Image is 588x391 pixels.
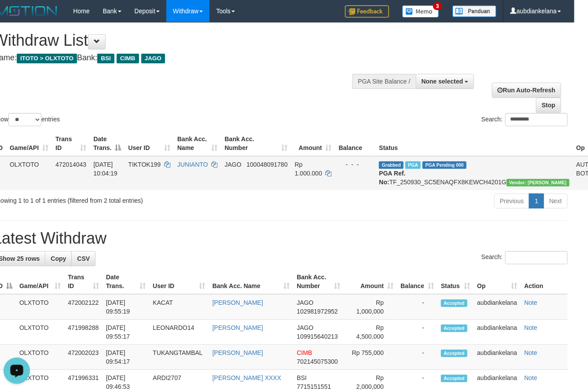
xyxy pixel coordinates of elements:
td: aubdiankelana [474,320,521,345]
td: LEONARDO14 [149,320,209,345]
b: PGA Ref. No: [379,170,405,186]
a: Stop [536,98,561,113]
td: - [397,320,437,345]
a: Note [524,374,537,381]
a: CSV [71,251,96,266]
th: User ID: activate to sort column ascending [149,269,209,294]
th: Game/API: activate to sort column ascending [6,131,52,156]
th: Game/API: activate to sort column ascending [16,269,64,294]
button: None selected [416,74,474,89]
td: [DATE] 09:55:19 [103,294,150,320]
td: - [397,294,437,320]
span: Accepted [441,375,467,382]
span: Copy 702145075300 to clipboard [297,358,338,365]
td: TF_250930_SC5ENAQFX8KEWCH4201G [375,156,573,190]
th: Amount: activate to sort column ascending [344,269,397,294]
a: Copy [45,251,72,266]
a: [PERSON_NAME] XXXX [213,374,281,381]
button: Open LiveChat chat widget [4,4,30,30]
td: TUKANGTAMBAL [149,345,209,370]
td: aubdiankelana [474,345,521,370]
th: Bank Acc. Name: activate to sort column ascending [209,269,294,294]
a: [PERSON_NAME] [213,299,263,306]
span: Grabbed [379,161,404,169]
img: Button%20Memo.svg [402,5,439,18]
td: OLXTOTO [16,320,64,345]
td: [DATE] 09:54:17 [103,345,150,370]
span: Marked by aubdiankelana [405,161,421,169]
a: Note [524,299,537,306]
th: Bank Acc. Number: activate to sort column ascending [221,131,291,156]
span: 472014043 [55,161,86,168]
td: Rp 755,000 [344,345,397,370]
span: Copy [51,255,66,262]
a: [PERSON_NAME] [213,324,263,331]
th: Action [521,269,568,294]
div: - - - [339,160,372,169]
th: Date Trans.: activate to sort column ascending [103,269,150,294]
span: CIMB [117,54,139,63]
span: BSI [97,54,114,63]
th: Balance: activate to sort column ascending [397,269,437,294]
span: [DATE] 10:04:19 [93,161,118,177]
label: Search: [481,113,568,126]
span: Accepted [441,300,467,307]
th: Amount: activate to sort column ascending [291,131,335,156]
td: KACAT [149,294,209,320]
span: Vendor URL: https://secure5.1velocity.biz [507,179,570,186]
span: None selected [422,78,463,85]
td: - [397,345,437,370]
span: PGA Pending [423,161,467,169]
td: [DATE] 09:55:17 [103,320,150,345]
span: CSV [77,255,90,262]
td: aubdiankelana [474,294,521,320]
th: Status: activate to sort column ascending [437,269,474,294]
a: Run Auto-Refresh [492,83,561,98]
img: panduan.png [452,5,496,17]
div: PGA Site Balance / [352,74,415,89]
td: Rp 4,500,000 [344,320,397,345]
span: BSI [297,374,307,381]
img: Feedback.jpg [345,5,389,18]
span: Copy 7715151551 to clipboard [297,383,331,390]
a: Note [524,349,537,356]
a: Previous [494,194,529,208]
input: Search: [505,113,568,126]
a: Note [524,324,537,331]
span: JAGO [297,324,313,331]
th: Status [375,131,573,156]
th: Trans ID: activate to sort column ascending [64,269,102,294]
th: User ID: activate to sort column ascending [125,131,173,156]
span: TIKTOK199 [128,161,161,168]
span: Copy 109915640213 to clipboard [297,333,338,340]
span: Copy 102981972952 to clipboard [297,308,338,315]
th: Balance [335,131,376,156]
a: JUNIANTO [177,161,208,168]
td: OLXTOTO [16,294,64,320]
a: [PERSON_NAME] [213,349,263,356]
th: Bank Acc. Number: activate to sort column ascending [293,269,344,294]
span: Accepted [441,325,467,332]
td: OLXTOTO [16,345,64,370]
input: Search: [505,251,568,264]
span: Copy 100048091780 to clipboard [246,161,287,168]
th: Bank Acc. Name: activate to sort column ascending [174,131,221,156]
td: 472002122 [64,294,102,320]
td: Rp 1,000,000 [344,294,397,320]
a: Next [544,194,568,208]
span: 3 [433,2,442,10]
th: Op: activate to sort column ascending [474,269,521,294]
td: 471998288 [64,320,102,345]
span: JAGO [297,299,313,306]
span: JAGO [224,161,241,168]
span: CIMB [297,349,312,356]
th: Trans ID: activate to sort column ascending [52,131,90,156]
span: Accepted [441,350,467,357]
span: JAGO [141,54,165,63]
span: ITOTO > OLXTOTO [17,54,77,63]
span: Rp 1.000.000 [295,161,322,177]
label: Search: [481,251,568,264]
td: 472002023 [64,345,102,370]
td: OLXTOTO [6,156,52,190]
a: 1 [529,194,544,208]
